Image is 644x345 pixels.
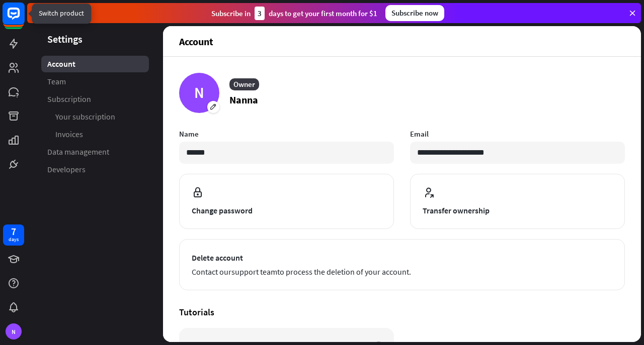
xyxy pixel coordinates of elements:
span: Delete account [192,252,612,264]
a: support team [231,267,277,277]
a: Your subscription [41,108,149,125]
a: 7 days [3,224,24,246]
button: Transfer ownership [410,174,625,229]
div: N [6,323,22,339]
div: Subscribe in days to get your first month for $1 [211,7,377,20]
span: Account [47,59,75,69]
a: Invoices [41,126,149,143]
div: N [179,73,219,113]
p: Nanna [229,92,259,107]
span: Transfer ownership [423,204,612,216]
div: days [9,236,19,243]
a: Developers [41,161,149,178]
div: Owner [229,78,259,90]
button: Delete account Contact oursupport teamto process the deletion of your account. [179,239,625,290]
span: Change password [192,204,381,216]
button: Change password [179,174,394,229]
div: 7 [11,227,16,236]
div: 3 [255,7,265,20]
a: Subscription [41,91,149,107]
header: Settings [27,32,163,46]
a: Data management [41,144,149,160]
span: Data management [47,147,109,157]
label: Name [179,129,394,139]
div: Subscribe now [385,5,444,21]
span: Subscription [47,94,91,104]
h4: Tutorials [179,306,625,318]
label: Email [410,129,625,139]
span: Developers [47,164,86,175]
span: Team [47,76,66,87]
span: Contact our to process the deletion of your account. [192,266,612,278]
header: Account [163,26,641,56]
a: Team [41,73,149,90]
button: Open LiveChat chat widget [8,4,38,34]
span: Invoices [55,129,83,140]
span: Your subscription [55,111,115,122]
